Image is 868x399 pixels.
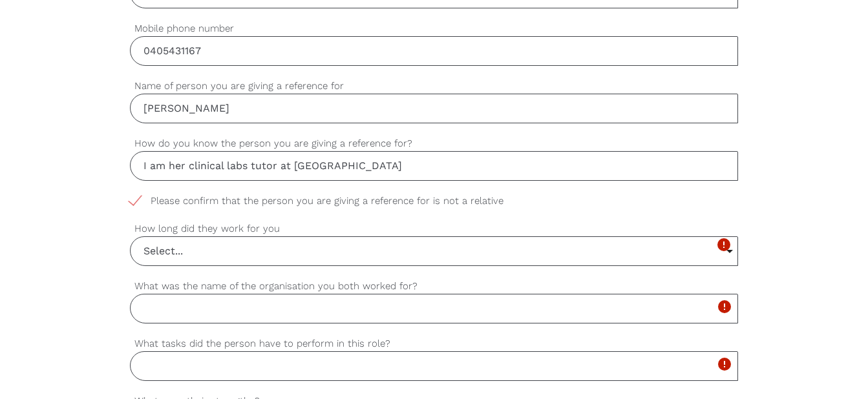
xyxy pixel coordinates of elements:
span: Please confirm that the person you are giving a reference for is not a relative [130,194,528,209]
i: error [717,356,732,372]
label: What was the name of the organisation you both worked for? [130,279,737,294]
label: What tasks did the person have to perform in this role? [130,336,737,351]
label: How do you know the person you are giving a reference for? [130,136,737,151]
label: How long did they work for you [130,221,737,236]
label: Name of person you are giving a reference for [130,79,737,94]
label: Mobile phone number [130,21,737,36]
i: error [716,237,732,252]
i: error [717,299,732,314]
